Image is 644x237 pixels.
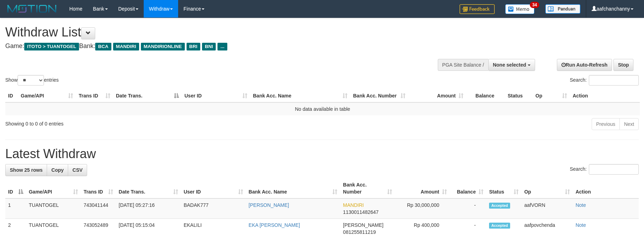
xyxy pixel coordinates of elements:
a: Note [575,222,586,228]
span: [PERSON_NAME] [343,222,383,228]
th: Bank Acc. Name: activate to sort column ascending [250,89,350,102]
th: Action [570,89,640,102]
th: Amount: activate to sort column ascending [395,178,450,198]
th: Balance: activate to sort column ascending [450,178,486,198]
a: Stop [613,59,633,71]
span: ITOTO > TUANTOGEL [24,43,79,50]
span: Copy 1130011482647 to clipboard [343,209,378,215]
select: Showentries [18,75,44,86]
div: Showing 0 to 0 of 0 entries [5,117,263,127]
div: PGA Site Balance / [438,59,488,71]
span: ... [217,43,227,50]
a: Copy [47,164,68,176]
a: Next [619,118,639,130]
th: Game/API: activate to sort column ascending [26,178,81,198]
th: Bank Acc. Number: activate to sort column ascending [350,89,408,102]
span: None selected [493,62,526,68]
th: Date Trans.: activate to sort column ascending [116,178,181,198]
a: [PERSON_NAME] [249,202,289,208]
th: Status: activate to sort column ascending [486,178,521,198]
label: Search: [570,75,639,86]
td: aafVORN [521,198,573,219]
span: MANDIRI [113,43,139,50]
button: None selected [488,59,535,71]
td: BADAK777 [181,198,246,219]
td: No data available in table [5,102,640,115]
th: Date Trans.: activate to sort column descending [113,89,182,102]
span: BRI [187,43,200,50]
td: [DATE] 05:27:16 [116,198,181,219]
span: Copy 081255811219 to clipboard [343,229,376,235]
th: ID: activate to sort column descending [5,178,26,198]
th: Balance [466,89,505,102]
td: 743041144 [81,198,116,219]
input: Search: [589,164,639,175]
span: MANDIRI [343,202,364,208]
th: Trans ID: activate to sort column ascending [76,89,113,102]
label: Show entries [5,75,59,86]
th: Bank Acc. Name: activate to sort column ascending [246,178,340,198]
h1: Withdraw List [5,25,422,39]
a: Run Auto-Refresh [557,59,612,71]
td: 1 [5,198,26,219]
th: Op: activate to sort column ascending [521,178,573,198]
th: Status [505,89,533,102]
td: Rp 30,000,000 [395,198,450,219]
span: Accepted [489,203,510,209]
span: 34 [530,2,539,8]
img: MOTION_logo.png [5,4,59,14]
span: BCA [95,43,111,50]
span: Accepted [489,223,510,229]
th: ID [5,89,18,102]
a: CSV [68,164,87,176]
th: Bank Acc. Number: activate to sort column ascending [340,178,395,198]
th: User ID: activate to sort column ascending [181,178,246,198]
input: Search: [589,75,639,86]
h4: Game: Bank: [5,43,422,50]
img: Feedback.jpg [460,4,495,14]
span: MANDIRIONLINE [141,43,185,50]
th: User ID: activate to sort column ascending [182,89,250,102]
img: panduan.png [545,4,580,14]
span: CSV [72,167,83,173]
th: Amount: activate to sort column ascending [408,89,466,102]
label: Search: [570,164,639,175]
td: TUANTOGEL [26,198,81,219]
th: Game/API: activate to sort column ascending [18,89,76,102]
a: Note [575,202,586,208]
span: Show 25 rows [10,167,43,173]
img: Button%20Memo.svg [505,4,535,14]
span: BNI [202,43,216,50]
a: Previous [592,118,620,130]
h1: Latest Withdraw [5,147,639,161]
span: Copy [51,167,64,173]
th: Trans ID: activate to sort column ascending [81,178,116,198]
th: Action [573,178,639,198]
th: Op: activate to sort column ascending [533,89,570,102]
a: EKA [PERSON_NAME] [249,222,300,228]
td: - [450,198,486,219]
a: Show 25 rows [5,164,47,176]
